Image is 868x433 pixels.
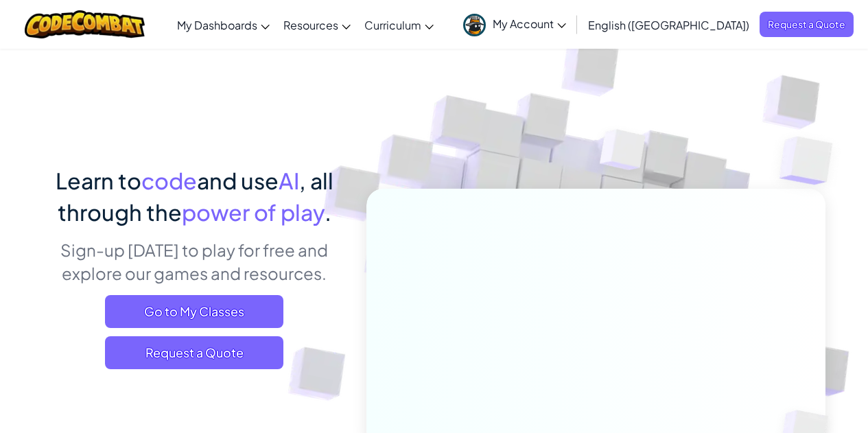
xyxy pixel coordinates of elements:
[56,167,141,194] span: Learn to
[277,6,357,43] a: Resources
[325,198,331,226] span: .
[364,18,421,32] span: Curriculum
[463,14,486,36] img: avatar
[357,6,441,43] a: Curriculum
[456,3,573,46] a: My Account
[588,18,749,32] span: English ([GEOGRAPHIC_DATA])
[105,295,283,328] a: Go to My Classes
[182,198,325,226] span: power of play
[283,18,338,32] span: Resources
[574,102,672,204] img: Overlap cubes
[25,10,145,38] img: CodeCombat logo
[581,6,756,43] a: English ([GEOGRAPHIC_DATA])
[197,167,279,194] span: and use
[279,167,299,194] span: AI
[177,18,257,32] span: My Dashboards
[43,238,346,285] p: Sign-up [DATE] to play for free and explore our games and resources.
[493,16,566,31] span: My Account
[760,12,854,37] a: Request a Quote
[170,6,277,43] a: My Dashboards
[105,336,283,369] a: Request a Quote
[141,167,197,194] span: code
